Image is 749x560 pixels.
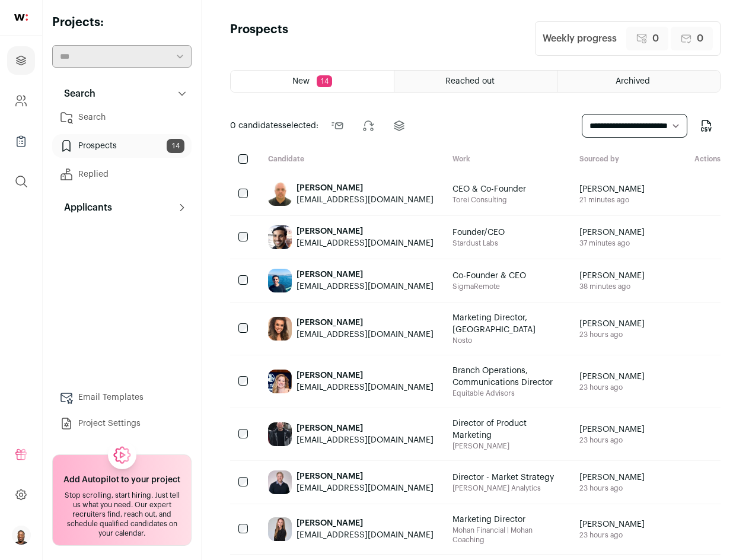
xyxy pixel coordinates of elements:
[452,282,526,291] span: SigmaRemote
[297,529,434,541] div: [EMAIL_ADDRESS][DOMAIN_NAME]
[259,154,443,166] div: Candidate
[297,194,434,206] div: [EMAIL_ADDRESS][DOMAIN_NAME]
[297,434,434,446] div: [EMAIL_ADDRESS][DOMAIN_NAME]
[652,31,659,46] span: 0
[579,472,645,483] span: [PERSON_NAME]
[12,526,31,545] button: Open dropdown
[14,14,28,21] img: wellfound-shorthand-0d5821cbd27db2630d0214b213865d53afaa358527fdda9d0ea32b1df1b89c2c.svg
[654,154,721,166] div: Actions
[452,472,554,483] span: Director - Market Strategy
[57,201,112,215] p: Applicants
[579,383,645,392] span: 23 hours ago
[452,418,560,441] span: Director of Product Marketing
[52,196,192,219] button: Applicants
[297,329,434,341] div: [EMAIL_ADDRESS][DOMAIN_NAME]
[579,227,645,238] span: [PERSON_NAME]
[543,31,617,46] div: Weekly progress
[297,317,434,329] div: [PERSON_NAME]
[579,238,645,248] span: 37 minutes ago
[452,270,526,282] span: Co-Founder & CEO
[268,182,292,206] img: dac8fbdfc164f90feecf9a185acde2a9eb436715fbe6041b6135ef6ff728325e.jpg
[230,21,288,56] h1: Prospects
[557,71,720,92] a: Archived
[452,514,560,526] span: Marketing Director
[268,422,292,446] img: 48f66904e2b906ed44fc5129634b55235cf7ef7775da0543aee0e4daa846490d
[52,14,192,31] h2: Projects:
[268,370,292,393] img: 16e52e8d56c8eb5140ae5510a1754f48d27f2ce24bff5ccfa75a44f3c150aaf5.jpg
[297,482,434,494] div: [EMAIL_ADDRESS][DOMAIN_NAME]
[7,127,35,155] a: Company Lists
[7,46,35,75] a: Projects
[52,454,192,546] a: Add Autopilot to your project Stop scrolling, start hiring. Just tell us what you need. Our exper...
[452,483,554,493] span: [PERSON_NAME] Analytics
[579,530,645,540] span: 23 hours ago
[52,134,192,158] a: Prospects14
[297,225,434,237] div: [PERSON_NAME]
[445,77,495,85] span: Reached out
[52,82,192,106] button: Search
[452,195,526,205] span: Torei Consulting
[697,31,703,46] span: 0
[268,517,292,541] img: 4bbfa5e2328837b1c97eaedfaf9996c23bbbc120cb62293112ee2dfebce813ed.jpg
[268,317,292,341] img: 9cd0cd032b1a96d9ff801136c374b1be74efeb935af532e6dec667b9442b8ffa
[297,470,434,482] div: [PERSON_NAME]
[268,269,292,292] img: 24c06ef734f57c869f99c4a1a3e72635d338b0b63d3f43f6c219fa277af2d11b.jpg
[60,491,184,538] div: Stop scrolling, start hiring. Just tell us what you need. Our expert recruiters find, reach out, ...
[579,282,645,291] span: 38 minutes ago
[570,154,654,166] div: Sourced by
[297,370,434,381] div: [PERSON_NAME]
[579,318,645,330] span: [PERSON_NAME]
[297,182,434,194] div: [PERSON_NAME]
[452,389,560,398] span: Equitable Advisors
[317,75,332,87] span: 14
[268,225,292,249] img: bd4675e69bb99d361a632e78c7d6bd3fc50cebe40b9bc41ca66915600f018054.jpg
[452,238,505,248] span: Stardust Labs
[579,518,645,530] span: [PERSON_NAME]
[394,71,557,92] a: Reached out
[12,526,31,545] img: 17260293-medium_jpg
[452,441,560,451] span: [PERSON_NAME]
[297,269,434,281] div: [PERSON_NAME]
[579,183,645,195] span: [PERSON_NAME]
[297,281,434,292] div: [EMAIL_ADDRESS][DOMAIN_NAME]
[452,336,560,345] span: Nosto
[52,386,192,409] a: Email Templates
[167,139,184,153] span: 14
[63,474,180,486] h2: Add Autopilot to your project
[616,77,650,85] span: Archived
[57,87,95,101] p: Search
[297,517,434,529] div: [PERSON_NAME]
[452,227,505,238] span: Founder/CEO
[692,112,721,140] button: Export to CSV
[452,312,560,336] span: Marketing Director, [GEOGRAPHIC_DATA]
[52,106,192,129] a: Search
[297,381,434,393] div: [EMAIL_ADDRESS][DOMAIN_NAME]
[297,237,434,249] div: [EMAIL_ADDRESS][DOMAIN_NAME]
[292,77,310,85] span: New
[7,87,35,115] a: Company and ATS Settings
[579,330,645,339] span: 23 hours ago
[579,424,645,435] span: [PERSON_NAME]
[579,483,645,493] span: 23 hours ago
[268,470,292,494] img: 0e15404be8e998e3f788a38718f530aa96cb69622d99236f694864aeeee73161
[452,526,560,545] span: Mohan Financial | Mohan Coaching
[443,154,570,166] div: Work
[230,122,282,130] span: 0 candidates
[452,365,560,389] span: Branch Operations, Communications Director
[52,412,192,435] a: Project Settings
[579,270,645,282] span: [PERSON_NAME]
[52,163,192,186] a: Replied
[579,195,645,205] span: 21 minutes ago
[579,435,645,445] span: 23 hours ago
[452,183,526,195] span: CEO & Co-Founder
[297,422,434,434] div: [PERSON_NAME]
[230,120,318,132] span: selected:
[579,371,645,383] span: [PERSON_NAME]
